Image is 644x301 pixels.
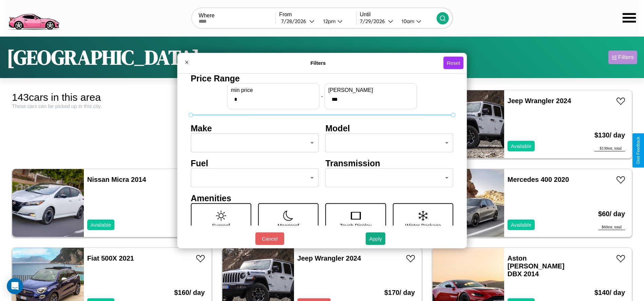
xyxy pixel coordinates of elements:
label: Until [360,12,437,18]
div: 7 / 29 / 2026 [360,18,388,24]
h4: Make [191,123,319,133]
p: Touch Display [340,221,371,230]
button: Filters [608,51,637,64]
button: Cancel [255,232,284,245]
a: Jeep Wrangler 2024 [297,255,361,262]
h3: $ 60 / day [598,203,625,225]
p: Available [511,220,532,229]
button: 7/28/2026 [279,18,317,25]
button: 10am [396,18,437,25]
h4: Fuel [191,158,319,168]
p: - [321,92,323,101]
h4: Model [326,123,454,133]
p: Available [511,142,532,151]
div: 7 / 28 / 2026 [281,18,309,24]
div: $ 60 est. total [598,225,625,230]
p: Sunroof [212,221,230,230]
label: min price [231,87,316,93]
p: Moonroof [278,221,299,230]
a: Fiat 500X 2021 [87,255,134,262]
div: 10am [398,18,416,24]
button: Apply [366,232,385,245]
div: Filters [618,54,634,61]
label: Where [199,13,275,19]
div: 143 cars in this area [12,92,212,103]
div: Open Intercom Messenger [7,278,23,294]
h4: Filters [193,60,443,66]
div: $ 130 est. total [594,146,625,151]
div: 12pm [320,18,337,24]
h3: $ 130 / day [594,125,625,146]
div: These cars can be picked up in this city. [12,103,212,109]
p: Winter Package [405,221,441,230]
a: Nissan Micra 2014 [87,176,146,183]
a: Aston [PERSON_NAME] DBX 2014 [508,255,565,278]
h4: Price Range [191,73,454,83]
div: Give Feedback [636,137,641,164]
h1: [GEOGRAPHIC_DATA] [7,43,200,71]
a: Jeep Wrangler 2024 [508,97,571,105]
h4: Amenities [191,193,454,203]
button: 12pm [318,18,356,25]
h4: Transmission [326,158,454,168]
label: [PERSON_NAME] [328,87,413,93]
a: Mercedes 400 2020 [508,176,569,183]
label: From [279,12,356,18]
p: Available [91,220,111,229]
button: Reset [443,57,463,69]
img: logo [5,3,62,32]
